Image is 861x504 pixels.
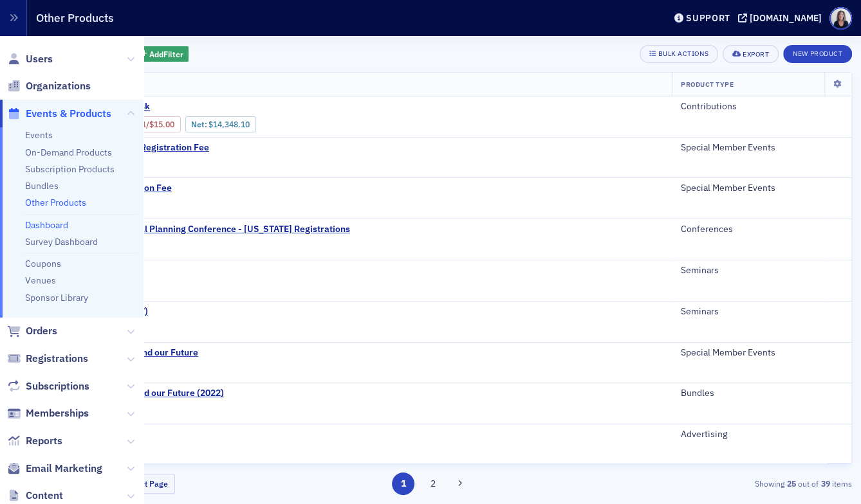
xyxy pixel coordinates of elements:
[7,434,62,448] a: Reports
[149,48,183,60] span: Add Filter
[681,306,842,318] div: Seminars
[658,50,708,57] div: Bulk Actions
[738,14,826,22] button: [DOMAIN_NAME]
[26,379,89,393] span: Subscriptions
[7,406,89,420] a: Memberships
[25,236,98,248] a: Survey Dashboard
[26,462,102,476] span: Email Marketing
[819,478,832,489] strong: 39
[743,51,769,58] div: Export
[25,147,112,158] a: On-Demand Products
[26,79,91,93] span: Organizations
[25,258,61,269] a: Coupons
[681,388,842,399] div: Bundles
[421,473,444,495] button: 2
[19,101,302,113] a: #MarylandCPAProud Face Mask
[784,478,798,489] strong: 25
[25,129,53,141] a: Events
[26,489,63,503] span: Content
[208,120,250,129] span: $14,348.10
[681,265,842,276] div: Seminars
[36,10,114,26] h1: Other Products
[640,45,717,63] button: Bulk Actions
[7,52,53,66] a: Users
[25,274,56,286] a: Venues
[783,45,852,63] button: New Product
[25,219,68,231] a: Dashboard
[681,183,842,194] div: Special Member Events
[681,101,842,113] div: Contributions
[7,462,102,476] a: Email Marketing
[25,292,88,303] a: Sponsor Library
[136,46,189,62] button: AddFilter
[750,12,822,24] div: [DOMAIN_NAME]
[681,429,842,440] div: Advertising
[681,347,842,359] div: Special Member Events
[26,107,111,121] span: Events & Products
[26,324,57,338] span: Orders
[392,473,414,495] button: 1
[681,224,842,235] div: Conferences
[723,45,779,63] button: Export
[7,79,91,93] a: Organizations
[7,379,89,393] a: Subscriptions
[191,120,208,129] span: Net :
[686,12,730,24] div: Support
[7,107,111,121] a: Events & Products
[829,7,852,30] span: Profile
[7,489,63,503] a: Content
[26,352,88,366] span: Registrations
[19,224,350,235] a: 39th Annual Personal Financial Planning Conference - [US_STATE] Registrations
[25,180,59,192] a: Bundles
[7,324,57,338] a: Orders
[26,52,53,66] span: Users
[681,142,842,154] div: Special Member Events
[25,197,86,208] a: Other Products
[580,478,852,489] div: Showing out of items
[149,120,174,129] span: $15.00
[783,47,852,59] a: New Product
[185,116,256,132] div: Net: $1434810
[681,80,734,89] span: Product Type
[26,434,62,448] span: Reports
[26,406,89,420] span: Memberships
[7,352,88,366] a: Registrations
[25,163,115,175] a: Subscription Products
[19,224,350,235] span: 39th Annual Personal Financial Planning Conference - Delaware Registrations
